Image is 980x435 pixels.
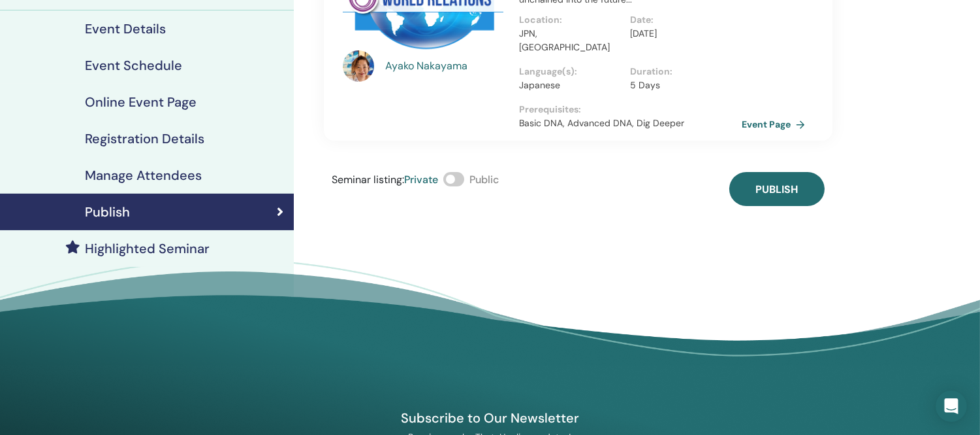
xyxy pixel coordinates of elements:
[755,183,798,196] span: Publish
[729,172,825,206] button: Publish
[630,13,733,27] p: Date :
[386,58,507,74] a: Ayako Nakayama
[519,78,622,92] p: Japanese
[85,94,197,110] h4: Online Event Page
[343,50,374,82] img: default.jpg
[85,167,202,183] h4: Manage Attendees
[404,173,438,186] span: Private
[630,27,733,41] p: [DATE]
[469,173,499,186] span: Public
[85,241,210,256] h4: Highlighted Seminar
[519,103,742,116] p: Prerequisites :
[519,65,622,78] p: Language(s) :
[936,391,967,422] div: Open Intercom Messenger
[519,116,742,130] p: Basic DNA, Advanced DNA, Dig Deeper
[85,204,130,220] h4: Publish
[630,65,733,78] p: Duration :
[85,21,166,37] h4: Event Details
[742,114,810,134] a: Event Page
[519,13,622,27] p: Location :
[630,78,733,92] p: 5 Days
[340,409,641,426] h4: Subscribe to Our Newsletter
[85,131,204,147] h4: Registration Details
[519,27,622,54] p: JPN, [GEOGRAPHIC_DATA]
[85,58,182,73] h4: Event Schedule
[332,173,404,186] span: Seminar listing :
